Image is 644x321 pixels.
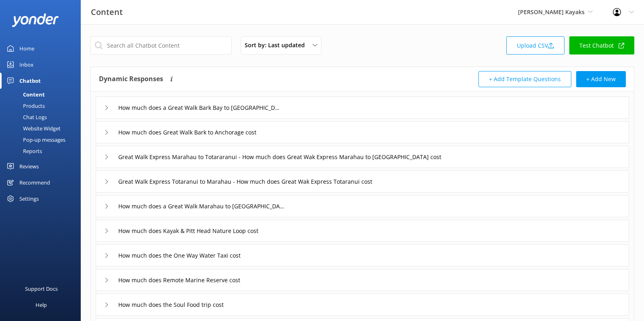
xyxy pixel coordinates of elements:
a: Chat Logs [5,111,81,123]
div: Website Widget [5,123,61,134]
h3: Content [91,6,123,19]
div: Settings [19,191,39,207]
a: Pop-up messages [5,134,81,145]
div: Recommend [19,174,50,191]
div: Inbox [19,57,34,73]
button: + Add Template Questions [478,71,571,87]
span: [PERSON_NAME] Kayaks [518,8,585,16]
div: Help [36,297,47,313]
div: Pop-up messages [5,134,65,145]
div: Products [5,100,45,111]
div: Support Docs [25,281,58,297]
div: Reviews [19,158,39,174]
a: Reports [5,145,81,157]
a: Upload CSV [506,36,564,55]
div: Chat Logs [5,111,47,123]
a: Website Widget [5,123,81,134]
a: Products [5,100,81,111]
h4: Dynamic Responses [99,71,163,87]
a: Test Chatbot [569,36,634,55]
div: Chatbot [19,73,41,89]
button: + Add New [576,71,626,87]
img: yonder-white-logo.png [12,13,59,27]
span: Sort by: Last updated [245,41,310,50]
a: Content [5,89,81,100]
div: Home [19,40,34,57]
div: Reports [5,145,42,157]
input: Search all Chatbot Content [90,36,232,55]
div: Content [5,89,45,100]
